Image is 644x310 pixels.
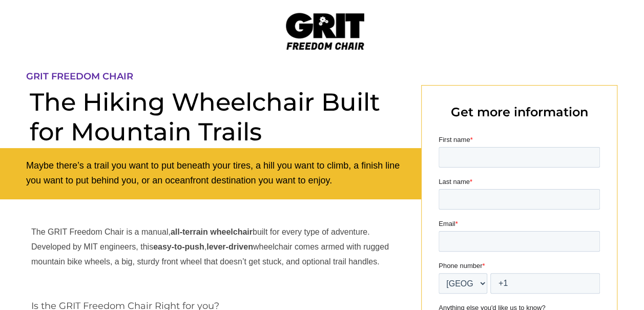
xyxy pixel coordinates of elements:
strong: easy-to-push [153,242,204,251]
span: The GRIT Freedom Chair is a manual, built for every type of adventure. Developed by MIT engineers... [31,228,389,266]
span: The Hiking Wheelchair Built for Mountain Trails [30,87,380,147]
strong: all-terrain wheelchair [171,228,253,236]
span: GRIT FREEDOM CHAIR [26,71,133,82]
strong: lever-driven [206,242,253,251]
span: Get more information [451,105,588,119]
span: Maybe there’s a trail you want to put beneath your tires, a hill you want to climb, a finish line... [26,160,400,185]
